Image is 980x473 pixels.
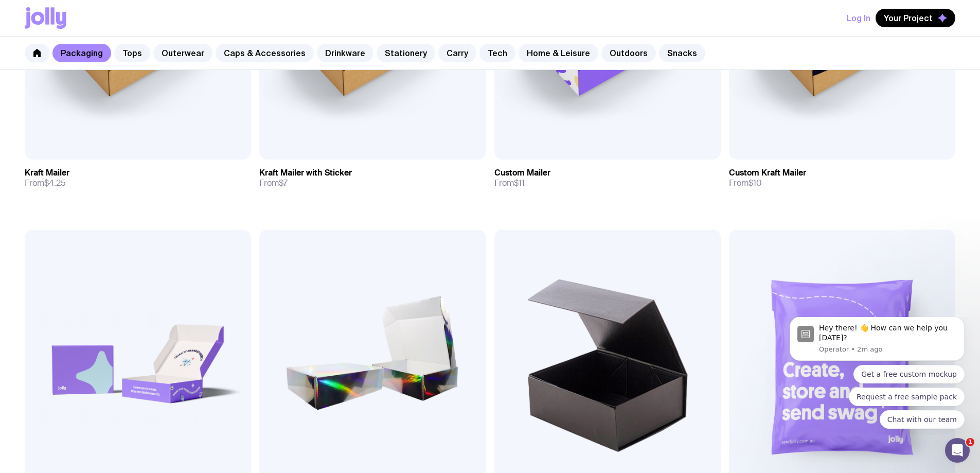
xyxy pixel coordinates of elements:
h3: Custom Mailer [494,168,550,178]
a: Tops [114,44,150,62]
h3: Custom Kraft Mailer [729,168,806,178]
div: Quick reply options [15,48,190,112]
a: Drinkware [317,44,373,62]
p: Message from Operator, sent 2m ago [45,28,183,37]
span: From [494,178,525,188]
span: Your Project [884,13,933,23]
iframe: Intercom notifications message [774,317,980,435]
a: Outerwear [153,44,212,62]
span: $7 [279,178,288,188]
a: Custom Kraft MailerFrom$10 [729,160,955,197]
button: Quick reply: Request a free sample pack [75,71,190,89]
button: Log In [847,9,870,27]
span: From [729,178,762,188]
a: Kraft Mailer with StickerFrom$7 [259,160,486,197]
a: Outdoors [601,44,656,62]
a: Custom MailerFrom$11 [494,160,721,197]
h3: Kraft Mailer [25,168,69,178]
img: Profile image for Operator [23,9,40,25]
iframe: Intercom live chat [945,438,970,463]
div: Message content [45,6,183,26]
button: Quick reply: Get a free custom mockup [79,48,190,66]
button: Quick reply: Chat with our team [105,93,190,112]
span: 1 [966,438,974,446]
a: Kraft MailerFrom$4.25 [25,160,251,197]
a: Stationery [377,44,435,62]
a: Caps & Accessories [216,44,314,62]
span: $4.25 [44,178,66,188]
span: $10 [749,178,762,188]
button: Your Project [876,9,955,27]
span: From [259,178,288,188]
h3: Kraft Mailer with Sticker [259,168,352,178]
div: Hey there! 👋 How can we help you [DATE]? [45,6,183,26]
a: Tech [479,44,515,62]
a: Home & Leisure [519,44,598,62]
a: Carry [438,44,476,62]
a: Packaging [52,44,111,62]
a: Snacks [659,44,705,62]
span: $11 [514,178,525,188]
span: From [25,178,66,188]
